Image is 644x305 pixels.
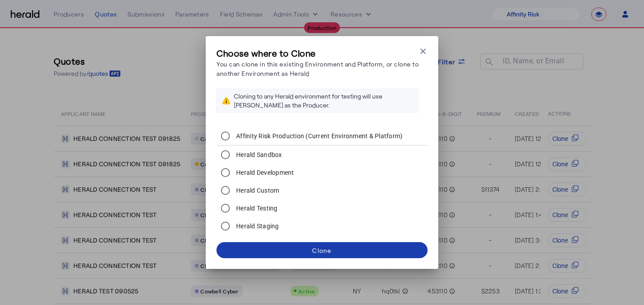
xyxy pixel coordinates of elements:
[234,132,402,140] label: Affinity Risk Production (Current Environment & Platform)
[234,222,279,231] label: Herald Staging
[216,59,419,78] p: You can clone in this existing Environment and Platform, or clone to another Environment as Herald
[216,47,419,59] h3: Choose where to Clone
[216,242,428,258] button: Clone
[234,204,278,213] label: Herald Testing
[234,186,279,195] label: Herald Custom
[234,168,294,177] label: Herald Development
[234,92,413,110] div: Cloning to any Herald environment for testing will use [PERSON_NAME] as the Producer.
[312,246,331,255] div: Clone
[234,150,282,159] label: Herald Sandbox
